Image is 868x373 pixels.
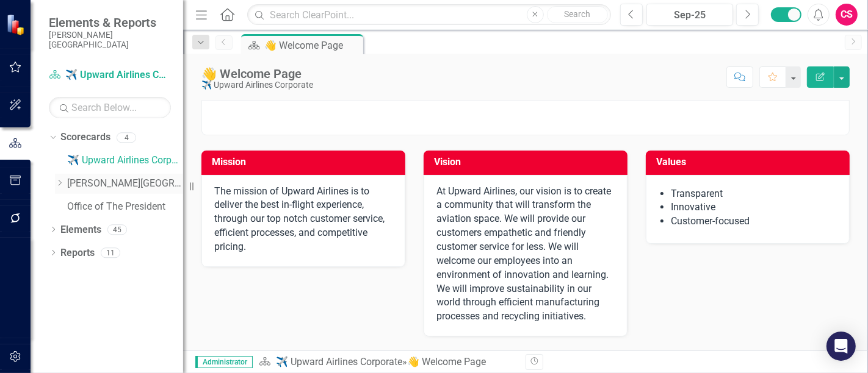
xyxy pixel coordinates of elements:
div: ✈️ Upward Airlines Corporate [201,80,313,90]
div: 11 [101,247,120,258]
input: Search ClearPoint... [247,4,611,26]
div: 4 [117,132,136,143]
small: [PERSON_NAME][GEOGRAPHIC_DATA] [49,30,171,50]
li: Customer-focused [671,215,837,229]
p: At Upward Airlines, our vision is to create a community that will transform the aviation space. W... [436,185,615,324]
div: Sep-25 [651,8,729,23]
a: Office of The President [67,200,183,214]
span: Elements & Reports [49,15,171,30]
a: ✈️ Upward Airlines Corporate [67,154,183,168]
a: ✈️ Upward Airlines Corporate [49,68,171,82]
div: 👋 Welcome Page [264,38,360,53]
li: Transparent [671,187,837,201]
h3: Vision [434,157,621,168]
a: Scorecards [60,130,110,144]
button: Sep-25 [646,4,733,26]
h3: Mission [212,157,399,168]
div: » [259,355,516,369]
div: 45 [107,224,127,235]
p: The mission of Upward Airlines is to deliver the best in-flight experience, through our top notch... [214,185,392,254]
button: CS [836,4,858,26]
a: ✈️ Upward Airlines Corporate [276,356,402,368]
a: Elements [60,223,101,237]
li: Innovative [671,201,837,215]
h3: Values [656,157,844,168]
a: Reports [60,246,95,260]
input: Search Below... [49,97,171,118]
button: Search [547,6,608,23]
span: Search [564,9,590,19]
div: 👋 Welcome Page [407,356,486,368]
div: Open Intercom Messenger [826,332,856,361]
span: Administrator [195,356,253,368]
div: 👋 Welcome Page [201,67,313,80]
img: ClearPoint Strategy [6,13,27,35]
a: [PERSON_NAME][GEOGRAPHIC_DATA] [67,177,183,191]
